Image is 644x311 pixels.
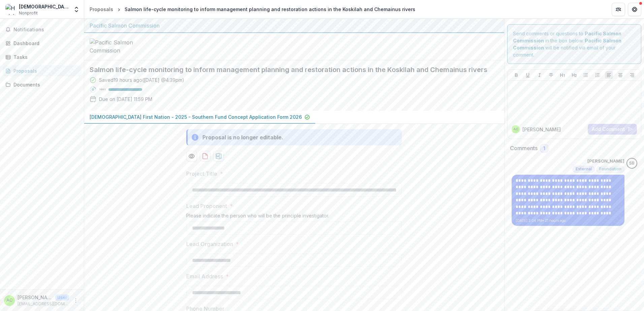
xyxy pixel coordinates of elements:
[570,71,578,79] button: Heading 2
[87,4,116,14] a: Proposals
[3,65,81,76] a: Proposals
[186,202,227,210] p: Lead Proponent
[18,294,53,301] p: [PERSON_NAME]
[5,4,16,15] img: Halalt First Nation
[186,151,197,162] button: Preview 9fdb1751-9cda-44f6-9433-f7c8ef485203-0.pdf
[507,24,642,64] div: Send comments or questions to in the box below. will be notified via email of your comment.
[202,133,283,141] div: Proposal is no longer editable.
[13,40,76,47] div: Dashboard
[612,3,625,16] button: Partners
[186,240,233,248] p: Lead Organization
[510,145,538,151] h2: Comments
[186,170,217,178] p: Project Title
[13,81,76,88] div: Documents
[13,27,78,33] span: Notifications
[19,10,38,16] span: Nonprofit
[522,126,561,133] p: [PERSON_NAME]
[513,128,518,131] div: Annie Cossey
[629,161,635,166] div: Sascha Bendt
[536,71,544,79] button: Italicize
[13,67,76,74] div: Proposals
[524,71,532,79] button: Underline
[576,167,592,171] span: External
[186,272,223,280] p: Email Address
[19,3,69,10] div: [DEMOGRAPHIC_DATA] First Nation
[3,24,81,35] button: Notifications
[599,167,621,171] span: Foundation
[90,66,488,74] h2: Salmon life-cycle monitoring to inform management planning and restoration actions in the Koskila...
[99,96,152,103] p: Due on [DATE] 11:59 PM
[213,151,224,162] button: download-proposal
[90,38,157,55] img: Pacific Salmon Commission
[616,71,624,79] button: Align Center
[547,71,555,79] button: Strike
[99,87,106,92] p: 100 %
[605,71,613,79] button: Align Left
[72,3,81,16] button: Open entity switcher
[125,6,415,13] div: Salmon life-cycle monitoring to inform management planning and restoration actions in the Koskila...
[3,38,81,49] a: Dashboard
[87,4,418,14] nav: breadcrumb
[55,295,69,301] p: User
[543,146,545,151] span: 1
[628,3,641,16] button: Get Help
[200,151,211,162] button: download-proposal
[72,297,80,305] button: More
[90,6,113,13] div: Proposals
[6,298,12,303] div: Annie Cossey
[516,218,620,223] p: [DATE] 3:04 PM • 21 hours ago
[90,113,302,120] p: [DEMOGRAPHIC_DATA] First Nation - 2025 - Southern Fund Concept Application Form 2026
[582,71,590,79] button: Bullet List
[99,76,184,83] div: Saved 19 hours ago ( [DATE] @ 4:39pm )
[18,301,69,307] p: [EMAIL_ADDRESS][DOMAIN_NAME]
[587,158,624,165] p: [PERSON_NAME]
[588,124,637,135] button: Add Comment
[3,51,81,63] a: Tasks
[593,71,602,79] button: Ordered List
[13,54,76,61] div: Tasks
[558,71,567,79] button: Heading 1
[3,79,81,90] a: Documents
[512,71,520,79] button: Bold
[628,71,636,79] button: Align Right
[90,22,499,30] div: Pacific Salmon Commission
[186,213,402,221] div: Please indicate the person who will be the principle investigator.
